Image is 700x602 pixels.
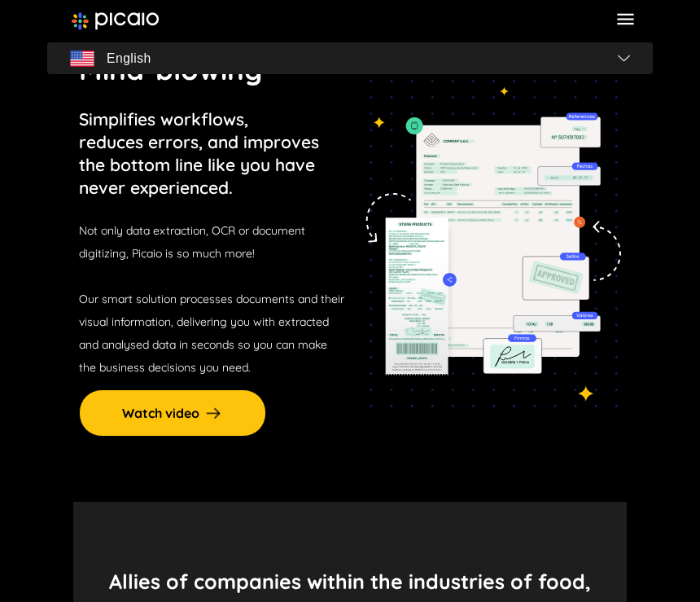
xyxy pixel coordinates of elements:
span: Our smart solution processes documents and their visual information, delivering you with extracte... [79,292,344,375]
img: flag [70,51,94,67]
button: Watch video [79,389,266,437]
p: Simplifies workflows, reduces errors, and improves the bottom line like you have never experienced. [79,108,319,199]
img: arrow-right [203,403,223,423]
img: flag [618,55,630,61]
span: Not only data extraction, OCR or document digitizing, Picaio is so much more! [79,223,305,261]
img: tedioso-img [356,80,621,406]
span: English [107,47,151,70]
img: image [72,12,159,30]
button: flagEnglishflag [47,42,653,75]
